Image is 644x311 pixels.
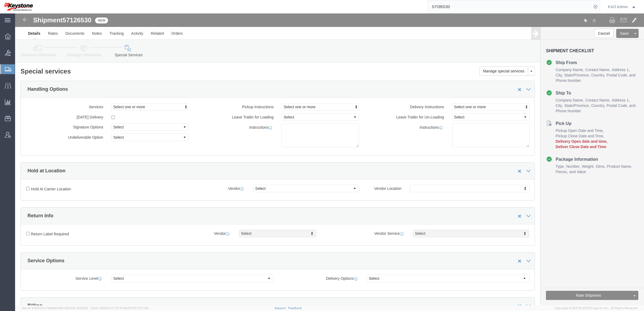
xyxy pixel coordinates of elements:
a: Feedback [288,306,302,310]
span: [DATE] 11:37:29 [127,306,148,310]
span: KAO Admin [608,4,628,10]
input: Search for shipment number, reference number [428,0,592,13]
span: Client: 2025.21.0-7d7479b [90,306,148,310]
iframe: FS Legacy Container [15,13,644,305]
span: Server: 2025.21.0-769a9a7b8c3 [22,306,88,310]
span: [DATE] 10:09:35 [66,306,88,310]
span: Copyright © [DATE]-[DATE] Agistix Inc., All Rights Reserved [555,306,638,310]
img: logo [4,3,33,11]
a: Support [275,306,288,310]
button: KAO Admin [608,4,637,10]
